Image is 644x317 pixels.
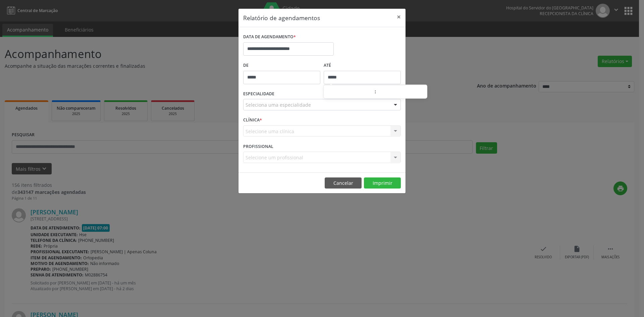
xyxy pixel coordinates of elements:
[243,32,296,42] label: DATA DE AGENDAMENTO
[374,85,376,98] span: :
[243,141,273,152] label: PROFISSIONAL
[392,9,406,25] button: Close
[325,177,362,189] button: Cancelar
[246,101,311,108] span: Seleciona uma especialidade
[364,177,401,189] button: Imprimir
[376,86,427,99] input: Minute
[243,13,320,22] h5: Relatório de agendamentos
[243,89,274,99] label: ESPECIALIDADE
[324,60,401,71] label: ATÉ
[324,86,374,99] input: Hour
[243,60,320,71] label: De
[243,115,262,125] label: CLÍNICA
